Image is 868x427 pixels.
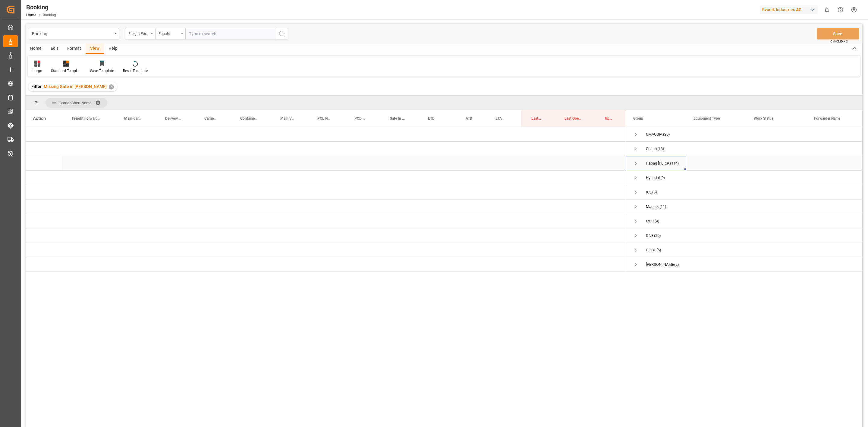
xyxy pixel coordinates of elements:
[124,116,142,121] span: Main-carriage No.
[26,228,626,243] div: Press SPACE to select this row.
[565,116,582,121] span: Last Opened By
[26,44,46,54] div: Home
[123,68,148,74] div: Reset Template
[280,116,294,121] span: Main Vessel and Vessel Imo
[633,116,643,121] span: Group
[204,116,217,121] span: Carrier Booking No.
[26,257,626,272] div: Press SPACE to select this row.
[86,44,104,54] div: View
[33,68,42,74] div: barge
[125,28,155,39] button: open menu
[817,28,859,39] button: Save
[165,116,181,121] span: Delivery No.
[693,116,720,121] span: Equipment Type
[754,116,773,121] span: Work Status
[26,3,56,12] div: Booking
[830,39,848,44] span: Ctrl/CMD + S
[652,185,657,199] span: (5)
[646,229,653,243] div: ONE
[646,214,654,228] div: MSC
[59,101,92,105] span: Carrier Short Name
[104,44,122,54] div: Help
[646,156,669,170] div: Hapag [PERSON_NAME]
[46,44,63,54] div: Edit
[654,229,661,243] span: (25)
[26,127,626,142] div: Press SPACE to select this row.
[760,4,820,15] button: Evonik Industries AG
[659,200,666,214] span: (11)
[44,84,107,89] span: Missing Gate in [PERSON_NAME]
[834,3,847,17] button: Help Center
[128,30,149,36] div: Freight Forwarder's Reference No.
[655,214,659,228] span: (4)
[646,142,657,156] div: Cosco
[33,116,46,121] div: Action
[72,116,101,121] span: Freight Forwarder's Reference No.
[159,30,179,36] div: Equals
[531,116,542,121] span: Last Opened Date
[26,13,36,17] a: Home
[760,5,818,14] div: Evonik Industries AG
[276,28,288,39] button: search button
[646,243,656,257] div: OOCL
[32,30,112,37] div: Booking
[466,116,472,121] span: ATD
[109,84,114,89] div: ✕
[657,142,664,156] span: (13)
[31,84,44,89] span: Filter :
[820,3,834,17] button: show 0 new notifications
[660,171,665,185] span: (9)
[674,258,679,272] span: (2)
[26,156,626,171] div: Press SPACE to select this row.
[26,185,626,199] div: Press SPACE to select this row.
[90,68,114,74] div: Save Template
[63,44,86,54] div: Format
[26,214,626,228] div: Press SPACE to select this row.
[656,243,661,257] span: (5)
[814,116,840,121] span: Forwarder Name
[240,116,257,121] span: Container No.
[390,116,405,121] span: Gate In POL
[605,116,613,121] span: Update Last Opened By
[317,116,332,121] span: POL Name
[646,185,652,199] div: ICL
[26,142,626,156] div: Press SPACE to select this row.
[495,116,502,121] span: ETA
[646,200,659,214] div: Maersk
[646,258,674,272] div: [PERSON_NAME]
[354,116,367,121] span: POD Name
[26,243,626,257] div: Press SPACE to select this row.
[428,116,435,121] span: ETD
[51,68,81,74] div: Standard Templates
[26,199,626,214] div: Press SPACE to select this row.
[646,171,660,185] div: Hyundai
[646,127,662,141] div: CMACGM
[26,171,626,185] div: Press SPACE to select this row.
[29,28,119,39] button: open menu
[670,156,679,170] span: (114)
[155,28,185,39] button: open menu
[185,28,276,39] input: Type to search
[663,127,670,141] span: (25)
